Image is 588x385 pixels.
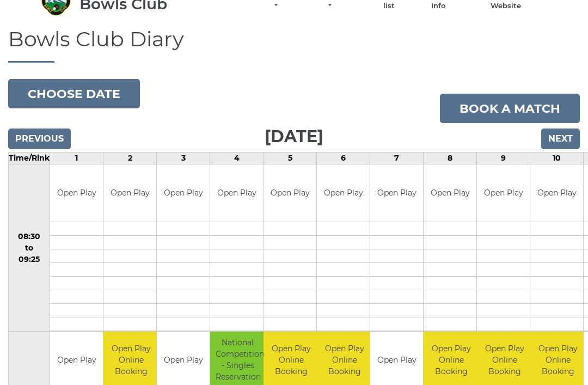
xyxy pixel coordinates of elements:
td: Open Play [103,164,156,222]
td: Open Play [157,164,210,222]
td: 08:30 to 09:25 [9,164,50,332]
td: 10 [530,152,584,164]
td: Time/Rink [9,152,50,164]
td: 9 [477,152,530,164]
input: Previous [8,129,71,149]
td: 7 [370,152,424,164]
a: Book a match [440,94,580,123]
td: 4 [210,152,264,164]
td: 1 [50,152,103,164]
input: Next [541,129,580,149]
td: Open Play [210,164,263,222]
td: Open Play [424,164,476,222]
button: Choose date [8,79,140,108]
td: Open Play [264,164,316,222]
td: Open Play [477,164,530,222]
td: 6 [317,152,370,164]
td: Open Play [370,164,423,222]
td: Open Play [530,164,583,222]
td: 8 [424,152,477,164]
td: 2 [103,152,157,164]
td: 5 [264,152,317,164]
td: Open Play [50,164,103,222]
td: Open Play [317,164,370,222]
td: 3 [157,152,210,164]
h1: Bowls Club Diary [8,28,580,63]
